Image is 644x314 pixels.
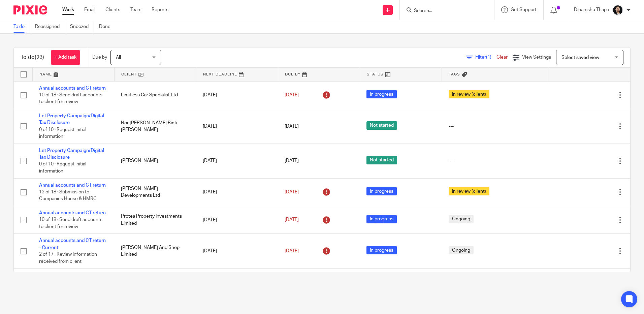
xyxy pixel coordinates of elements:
[449,90,489,98] span: In review (client)
[84,6,95,13] a: Email
[196,234,278,269] td: [DATE]
[39,162,86,174] span: 0 of 10 · Request initial information
[21,54,44,61] h1: To do
[285,159,299,163] span: [DATE]
[39,218,102,229] span: 10 of 18 · Send draft accounts to client for review
[39,93,102,104] span: 10 of 18 · Send draft accounts to client for review
[196,109,278,144] td: [DATE]
[39,86,106,91] a: Annual accounts and CT return
[35,55,44,60] span: (23)
[116,55,121,60] span: All
[475,55,496,60] span: Filter
[196,81,278,109] td: [DATE]
[152,6,168,13] a: Reports
[366,215,397,223] span: In progress
[114,178,196,206] td: [PERSON_NAME] Developments Ltd
[366,156,397,164] span: Not started
[612,5,623,15] img: Dipamshu2.jpg
[196,144,278,178] td: [DATE]
[114,269,196,292] td: Summersalt Properties Limited
[449,157,542,164] div: ---
[285,218,299,222] span: [DATE]
[62,6,74,13] a: Work
[130,6,141,13] a: Team
[449,187,489,195] span: In review (client)
[366,246,397,254] span: In progress
[39,127,86,139] span: 0 of 10 · Request initial information
[196,206,278,234] td: [DATE]
[449,72,460,76] span: Tags
[511,7,537,12] span: Get Support
[114,81,196,109] td: Limitless Car Specialist Ltd
[574,6,609,13] p: Dipamshu Thapa
[114,144,196,178] td: [PERSON_NAME]
[486,55,491,60] span: (1)
[366,121,397,130] span: Not started
[196,178,278,206] td: [DATE]
[114,234,196,269] td: [PERSON_NAME] And Shep Limited
[285,93,299,97] span: [DATE]
[39,190,97,201] span: 12 of 18 · Submission to Companies House & HMRC
[449,246,474,254] span: Ongoing
[105,6,120,13] a: Clients
[413,8,474,14] input: Search
[35,20,65,33] a: Reassigned
[114,109,196,144] td: Nor [PERSON_NAME] Binti [PERSON_NAME]
[13,20,30,33] a: To do
[196,269,278,292] td: [DATE]
[285,124,299,129] span: [DATE]
[39,211,106,215] a: Annual accounts and CT return
[522,55,551,60] span: View Settings
[70,20,94,33] a: Snoozed
[561,55,599,60] span: Select saved view
[496,55,508,60] a: Clear
[366,187,397,195] span: In progress
[39,183,106,188] a: Annual accounts and CT return
[285,249,299,253] span: [DATE]
[39,238,106,250] a: Annual accounts and CT return - Current
[13,5,47,14] img: Pixie
[92,54,107,61] p: Due by
[39,252,97,264] span: 2 of 17 · Review information received from client
[449,123,542,130] div: ---
[114,206,196,234] td: Protea Property Investments Limited
[285,190,299,194] span: [DATE]
[39,148,104,160] a: Let Property Campaign/Digital Tax Disclosure
[99,20,116,33] a: Done
[366,90,397,98] span: In progress
[39,114,104,125] a: Let Property Campaign/Digital Tax Disclosure
[449,215,474,223] span: Ongoing
[51,50,80,65] a: + Add task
